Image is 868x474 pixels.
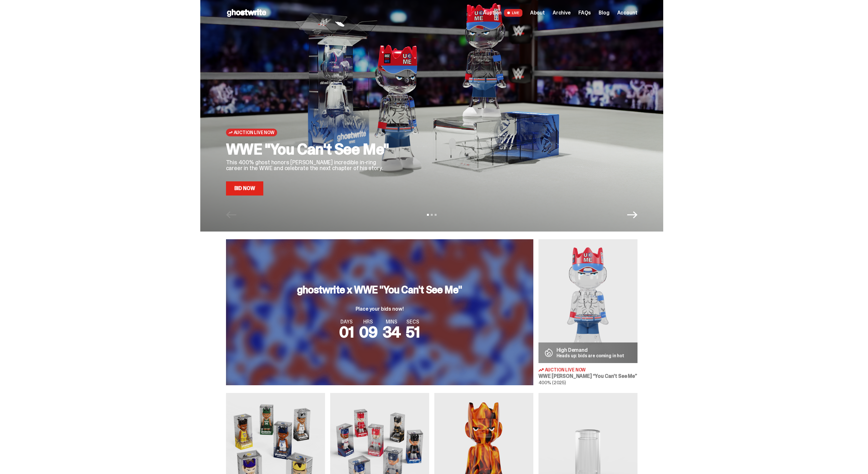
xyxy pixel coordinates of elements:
button: View slide 1 [427,214,429,216]
a: About [530,10,545,15]
span: HRS [359,319,377,324]
a: Bid Now [226,181,264,196]
a: Auction LIVE [483,9,522,17]
p: Place your bids now! [297,306,462,312]
h3: ghostwrite x WWE "You Can't See Me" [297,285,462,295]
span: Auction Live Now [234,130,275,135]
button: View slide 3 [435,214,437,216]
span: DAYS [339,319,354,324]
h2: WWE "You Can't See Me" [226,141,393,157]
span: 09 [359,322,377,342]
span: 400% (2025) [538,380,566,386]
span: 34 [383,322,401,342]
p: High Demand [556,348,625,353]
p: This 400% ghost honors [PERSON_NAME] incredible in-ring career in the WWE and celebrate the next ... [226,160,393,171]
span: 51 [406,322,420,342]
span: MINS [383,319,401,324]
a: Blog [599,10,609,15]
a: Account [617,10,637,15]
span: 01 [339,322,354,342]
span: SECS [406,319,420,324]
button: View slide 2 [431,214,433,216]
p: Heads up: bids are coming in hot [556,353,625,358]
span: Auction [483,10,502,15]
a: FAQs [578,10,591,15]
span: LIVE [504,9,522,17]
img: You Can't See Me [538,239,637,363]
button: Next [627,210,637,220]
a: You Can't See Me High Demand Heads up: bids are coming in hot Auction Live Now [538,239,637,385]
a: Archive [553,10,571,15]
h3: WWE [PERSON_NAME] “You Can't See Me” [538,374,637,379]
span: Auction Live Now [545,368,586,372]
